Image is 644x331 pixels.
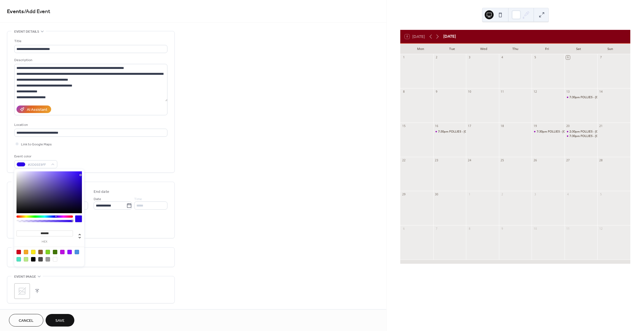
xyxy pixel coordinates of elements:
[565,95,598,99] div: FOLLIES - Northern Ireland Opera
[16,250,21,254] div: #D0021B
[94,189,109,195] div: End date
[75,250,79,254] div: #4A90E2
[38,257,43,262] div: #4A4A4A
[55,318,65,324] span: Save
[14,274,36,280] span: Event image
[468,193,472,196] div: 1
[500,56,504,59] div: 4
[533,90,537,94] div: 12
[599,90,603,94] div: 14
[468,90,472,94] div: 10
[569,95,581,99] span: 7:30pm
[60,250,65,254] div: #BD10E0
[14,283,30,299] div: ;
[563,44,594,54] div: Sat
[438,129,449,134] span: 7:30pm
[500,158,504,162] div: 25
[599,227,603,231] div: 12
[14,57,166,63] div: Description
[566,124,570,128] div: 20
[134,196,142,202] span: Time
[599,158,603,162] div: 28
[433,129,466,134] div: FOLLIES - Northern Ireland Opera
[499,44,531,54] div: Thu
[569,134,581,138] span: 7:30pm
[46,314,74,327] button: Save
[31,257,35,262] div: #000000
[569,129,581,134] span: 2:30pm
[402,124,406,128] div: 15
[53,250,57,254] div: #417505
[533,158,537,162] div: 26
[468,44,499,54] div: Wed
[566,227,570,231] div: 11
[566,158,570,162] div: 27
[16,105,51,113] button: AI Assistant
[28,162,48,168] span: #2D05E9FF
[405,44,436,54] div: Mon
[581,95,636,99] div: FOLLIES - [GEOGRAPHIC_DATA] Opera
[443,33,456,40] div: [DATE]
[16,257,21,262] div: #50E3C2
[581,134,636,138] div: FOLLIES - [GEOGRAPHIC_DATA] Opera
[531,44,563,54] div: Fri
[565,129,598,134] div: FOLLIES - Northern Ireland Opera
[435,227,439,231] div: 7
[435,158,439,162] div: 23
[565,134,598,138] div: FOLLIES - Northern Ireland Opera
[468,56,472,59] div: 3
[599,56,603,59] div: 7
[435,56,439,59] div: 2
[14,122,166,128] div: Location
[566,90,570,94] div: 13
[533,56,537,59] div: 5
[500,193,504,196] div: 2
[435,193,439,196] div: 30
[594,44,626,54] div: Sun
[21,141,52,147] span: Link to Google Maps
[24,6,50,17] span: / Add Event
[402,158,406,162] div: 22
[9,314,43,327] button: Cancel
[581,129,636,134] div: FOLLIES - [GEOGRAPHIC_DATA] Opera
[38,250,43,254] div: #8B572A
[468,124,472,128] div: 17
[449,129,505,134] div: FOLLIES - [GEOGRAPHIC_DATA] Opera
[533,193,537,196] div: 3
[566,193,570,196] div: 4
[435,124,439,128] div: 16
[14,29,39,35] span: Event details
[548,129,603,134] div: FOLLIES - [GEOGRAPHIC_DATA] Opera
[500,124,504,128] div: 18
[16,240,73,243] label: hex
[436,44,468,54] div: Tue
[566,56,570,59] div: 6
[67,250,72,254] div: #9013FE
[402,193,406,196] div: 29
[533,124,537,128] div: 19
[468,227,472,231] div: 8
[27,107,47,113] div: AI Assistant
[46,257,50,262] div: #9B9B9B
[7,6,24,17] a: Events
[468,158,472,162] div: 24
[533,227,537,231] div: 10
[24,257,28,262] div: #B8E986
[53,257,57,262] div: #FFFFFF
[500,90,504,94] div: 11
[532,129,565,134] div: FOLLIES - Northern Ireland Opera
[19,318,34,324] span: Cancel
[31,250,35,254] div: #F8E71C
[402,90,406,94] div: 8
[402,56,406,59] div: 1
[402,227,406,231] div: 6
[94,196,101,202] span: Date
[14,38,166,44] div: Title
[599,193,603,196] div: 5
[500,227,504,231] div: 9
[537,129,548,134] span: 7:30pm
[46,250,50,254] div: #7ED321
[24,250,28,254] div: #F5A623
[435,90,439,94] div: 9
